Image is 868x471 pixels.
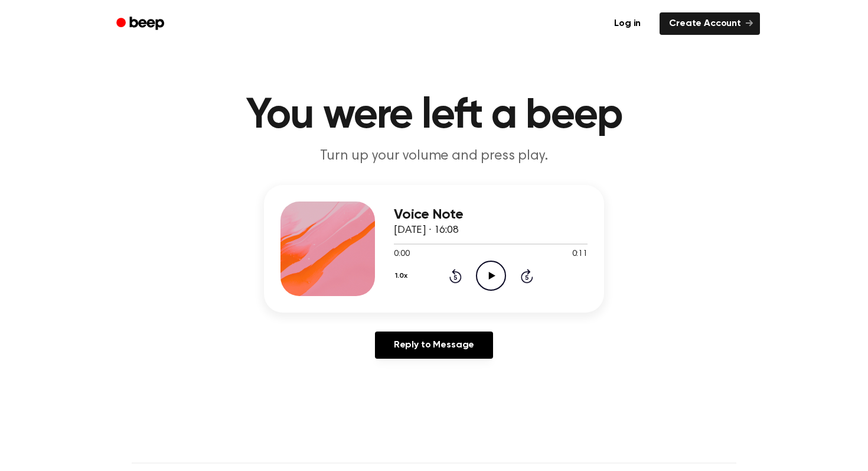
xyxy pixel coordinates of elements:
a: Beep [108,12,175,35]
span: 0:11 [572,248,588,261]
h3: Voice Note [394,207,588,223]
button: 1.0x [394,266,412,286]
span: 0:00 [394,248,409,261]
p: Turn up your volume and press play. [207,147,661,166]
a: Create Account [660,12,760,35]
a: Reply to Message [375,332,493,359]
span: [DATE] · 16:08 [394,225,459,236]
a: Log in [602,10,652,37]
h1: You were left a beep [132,95,736,137]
